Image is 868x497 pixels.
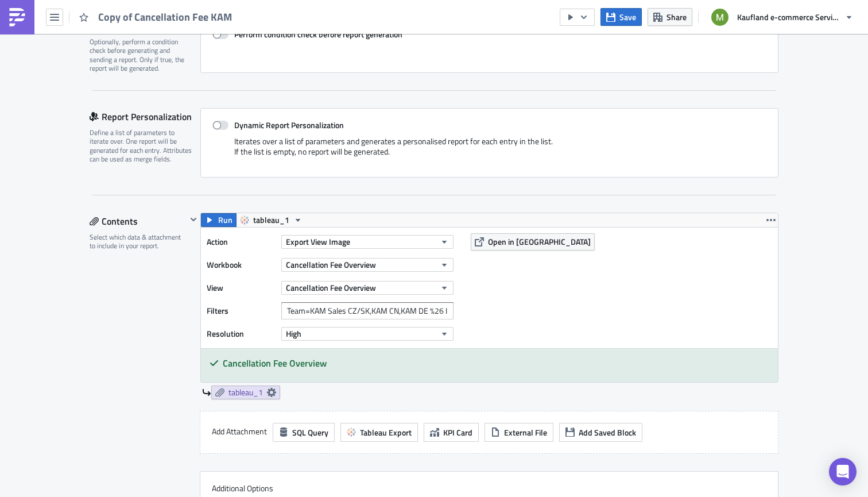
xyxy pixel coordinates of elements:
button: Open in [GEOGRAPHIC_DATA] [471,233,595,251]
label: Add Attachment [212,423,267,440]
span: Add Saved Block [579,426,636,438]
span: High [286,328,301,340]
div: Iterates over a list of parameters and generates a personalised report for each entry in the list... [212,136,766,165]
p: Hi everyone, below you can find a screenshot of all [PERSON_NAME] with a cancellation fee for las... [5,17,548,54]
label: Action [207,233,276,251]
span: Kaufland e-commerce Services GmbH & Co. KG [737,11,840,23]
div: Optionally, perform a condition check before generating and sending a report. Only if true, the r... [90,37,193,73]
span: tableau_1 [228,387,263,398]
button: Save [600,8,642,26]
button: Hide content [187,213,200,226]
button: Cancellation Fee Overview [281,258,454,272]
button: High [281,327,454,341]
p: Cancellation Fee [5,5,548,14]
span: Open in [GEOGRAPHIC_DATA] [488,236,591,248]
body: Rich Text Area. Press ALT-0 for help. [5,5,548,79]
button: Kaufland e-commerce Services GmbH & Co. KG [704,5,859,30]
button: tableau_1 [236,213,307,227]
div: Report Personalization [90,108,200,125]
span: Run [218,213,232,227]
img: Avatar [710,7,730,27]
button: Cancellation Fee Overview [281,281,454,295]
label: Resolution [207,325,276,342]
button: External File [485,423,553,442]
button: Run [201,213,237,227]
div: Select which data & attachment to include in your report. [90,233,187,251]
button: Add Saved Block [559,423,642,442]
h5: Cancellation Fee Overview [223,359,769,368]
input: Filter1=Value1&... [281,302,454,319]
span: Cancellation Fee Overview [286,282,376,294]
strong: until next 2 working days [231,45,327,54]
span: SQL Query [292,426,328,438]
span: Tableau Export [360,426,412,438]
label: Workbook [207,256,276,273]
span: External File [504,426,547,438]
label: Filters [207,302,276,319]
span: Share [666,11,687,23]
button: Share [648,8,692,26]
button: SQL Query [273,423,335,442]
button: Tableau Export [340,423,418,442]
p: Thank you! [5,70,548,79]
span: Export View Image [286,236,350,248]
img: PushMetrics [8,8,26,26]
span: Cancellation Fee Overview [286,259,376,271]
span: tableau_1 [253,213,289,227]
span: KPI Card [443,426,472,438]
div: Define a list of parameters to iterate over. One report will be generated for each entry. Attribu... [90,128,193,164]
strong: Perform condition check before report generation [234,28,402,40]
span: Copy of Cancellation Fee KAM [98,10,233,24]
div: Open Intercom Messenger [829,458,857,486]
strong: Dynamic Report Personalization [234,119,344,131]
label: View [207,279,276,296]
label: Additional Options [212,483,766,494]
a: [URL][DOMAIN_NAME] [5,57,90,67]
div: Contents [90,213,187,230]
button: KPI Card [424,423,479,442]
span: Save [619,11,636,23]
a: tableau_1 [211,386,280,399]
button: Export View Image [281,235,454,249]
